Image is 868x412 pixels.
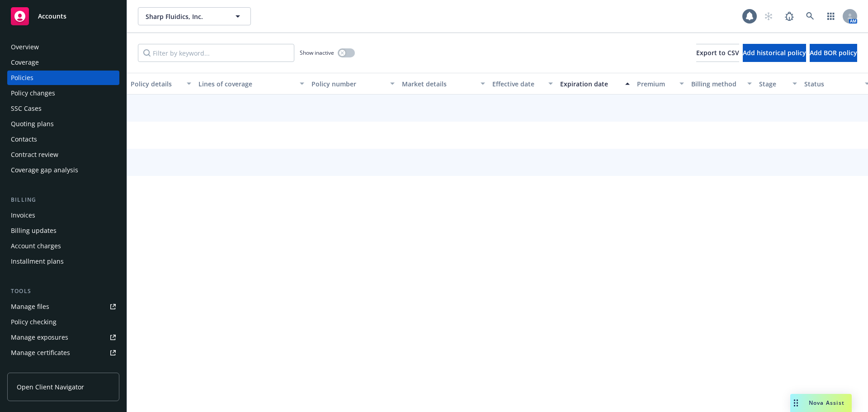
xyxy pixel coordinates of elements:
[810,48,857,57] span: Add BOR policy
[489,73,557,95] button: Effective date
[759,79,787,89] div: Stage
[7,117,119,131] a: Quoting plans
[688,73,755,95] button: Billing method
[7,147,119,162] a: Contract review
[7,208,119,223] a: Invoices
[127,73,195,95] button: Policy details
[11,361,57,375] div: Manage claims
[759,7,778,25] a: Start snowing
[11,163,78,177] div: Coverage gap analysis
[11,330,68,345] div: Manage exposures
[804,79,859,89] div: Status
[7,287,119,296] div: Tools
[696,48,739,57] span: Export to CSV
[11,40,39,54] div: Overview
[131,79,181,89] div: Policy details
[138,7,251,25] button: Sharp Fluidics, Inc.
[691,79,742,89] div: Billing method
[7,132,119,147] a: Contacts
[17,382,84,392] span: Open Client Navigator
[311,79,385,89] div: Policy number
[637,79,674,89] div: Premium
[7,239,119,253] a: Account charges
[7,346,119,360] a: Manage certificates
[146,12,224,21] span: Sharp Fluidics, Inc.
[810,44,857,62] button: Add BOR policy
[11,208,35,223] div: Invoices
[300,49,334,57] span: Show inactive
[7,40,119,54] a: Overview
[7,71,119,85] a: Policies
[557,73,633,95] button: Expiration date
[790,394,852,412] button: Nova Assist
[633,73,688,95] button: Premium
[696,44,739,62] button: Export to CSV
[11,71,33,85] div: Policies
[790,394,802,412] div: Drag to move
[195,73,308,95] button: Lines of coverage
[11,117,54,131] div: Quoting plans
[11,101,42,116] div: SSC Cases
[7,254,119,269] a: Installment plans
[11,55,39,70] div: Coverage
[11,346,70,360] div: Manage certificates
[402,79,475,89] div: Market details
[198,79,294,89] div: Lines of coverage
[7,315,119,329] a: Policy checking
[7,361,119,375] a: Manage claims
[743,44,806,62] button: Add historical policy
[11,147,58,162] div: Contract review
[7,163,119,177] a: Coverage gap analysis
[11,239,61,253] div: Account charges
[7,299,119,314] a: Manage files
[7,86,119,100] a: Policy changes
[809,399,844,407] span: Nova Assist
[11,86,55,100] div: Policy changes
[7,330,119,345] a: Manage exposures
[11,299,49,314] div: Manage files
[398,73,489,95] button: Market details
[7,223,119,238] a: Billing updates
[560,79,620,89] div: Expiration date
[7,195,119,204] div: Billing
[801,7,819,25] a: Search
[11,132,37,147] div: Contacts
[7,101,119,116] a: SSC Cases
[11,254,64,269] div: Installment plans
[743,48,806,57] span: Add historical policy
[492,79,543,89] div: Effective date
[138,44,294,62] input: Filter by keyword...
[308,73,398,95] button: Policy number
[11,315,57,329] div: Policy checking
[780,7,798,25] a: Report a Bug
[11,223,57,238] div: Billing updates
[38,13,66,20] span: Accounts
[755,73,801,95] button: Stage
[7,55,119,70] a: Coverage
[822,7,840,25] a: Switch app
[7,4,119,29] a: Accounts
